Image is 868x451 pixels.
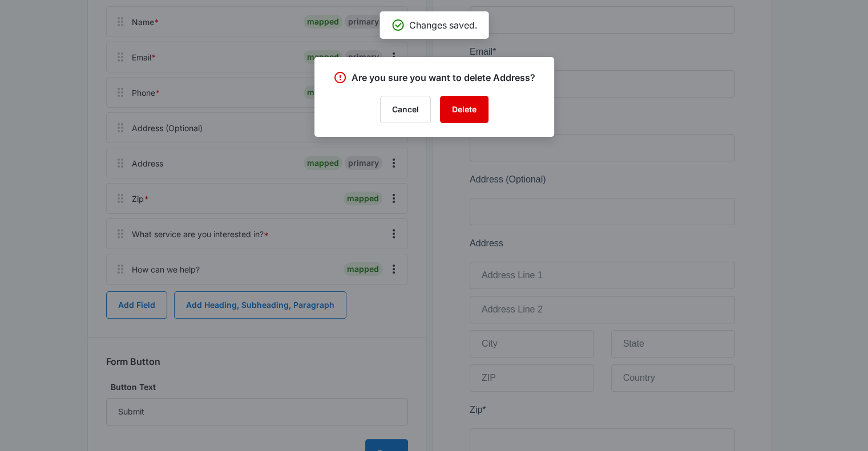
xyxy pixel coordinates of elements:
[142,349,266,376] input: State
[409,18,477,32] p: Changes saved.
[440,96,488,123] button: Delete
[142,383,266,411] input: Country
[352,71,535,84] p: Are you sure you want to delete Address?
[380,96,431,123] button: Cancel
